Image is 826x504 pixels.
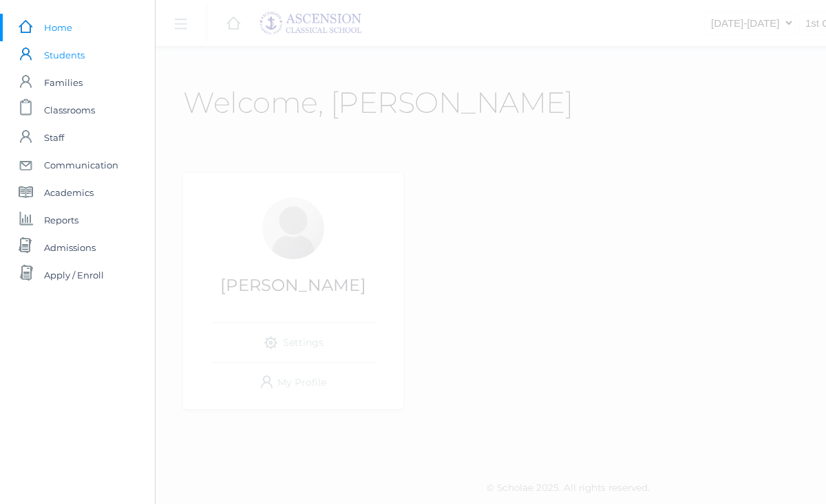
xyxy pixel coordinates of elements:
span: Home [44,14,72,41]
span: Admissions [44,234,96,261]
span: Apply / Enroll [44,261,104,289]
span: Academics [44,179,94,206]
span: Families [44,69,83,96]
span: Students [44,41,85,69]
span: Communication [44,151,118,179]
span: Staff [44,124,64,151]
span: Classrooms [44,96,95,124]
span: Reports [44,206,78,234]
